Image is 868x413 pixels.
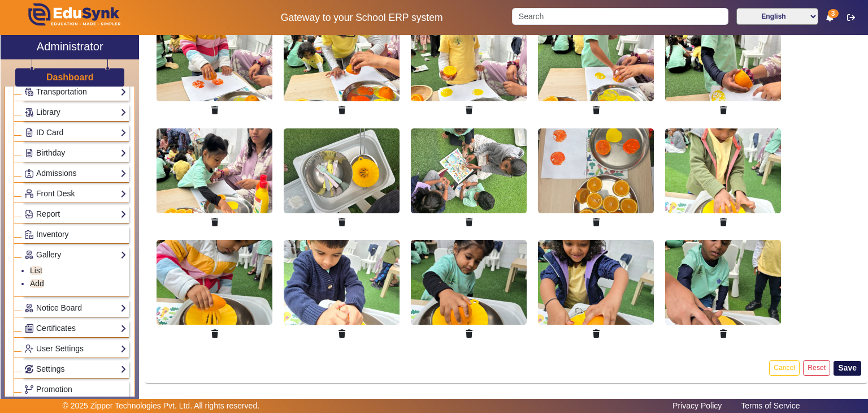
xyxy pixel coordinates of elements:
[828,9,839,18] span: 3
[30,279,44,288] a: Add
[411,16,527,101] img: 3fd3347b-1b53-4808-b336-6db866a84837
[30,266,42,275] a: List
[46,72,94,83] h3: Dashboard
[769,360,800,376] button: Cancel
[735,398,805,413] a: Terms of Service
[665,240,781,325] img: 74cf8e40-8ce3-4ef8-85ff-5d2235b5b4d8
[157,16,272,101] img: 3f2c8f4c-c07d-4206-a511-d6b2b9c40465
[157,240,272,325] img: a13d8438-de55-4529-83c5-5b403eae9a90
[667,398,727,413] a: Privacy Policy
[665,128,781,213] img: 5986bd0d-3ccd-489f-bd77-f64887be04d4
[46,71,94,83] a: Dashboard
[665,16,781,101] img: 0a1e7d5d-349e-47a4-a105-f212d17418e9
[36,385,72,394] span: Promotion
[24,383,127,396] a: Promotion
[512,8,728,25] input: Search
[538,16,654,101] img: 211004f4-1ab7-4d0a-bcc8-1d52edab2e89
[24,228,127,241] a: Inventory
[223,12,500,24] h5: Gateway to your School ERP system
[538,240,654,325] img: a3039770-c52c-4c22-adc5-015a4c2d9a00
[411,128,527,213] img: 2b9b65ac-e46d-4492-ae2f-1e5ecd2e56e2
[1,35,139,59] a: Administrator
[63,400,260,412] p: © 2025 Zipper Technologies Pvt. Ltd. All rights reserved.
[284,128,400,213] img: a11cdbc4-5540-49c0-9c69-a00758b0c9af
[834,361,861,376] button: Save
[284,240,400,325] img: a8f596dc-fdd0-4a3a-8c51-f3613c0a1fcd
[803,360,830,376] button: Reset
[157,128,272,213] img: 72c96e0f-e0e6-4af4-90e7-59c050ce8534
[36,230,69,239] span: Inventory
[538,128,654,213] img: 5cc1563e-5e1f-4dcb-afc3-438439789b41
[25,385,33,394] img: Branchoperations.png
[411,240,527,325] img: 19f71e0f-6767-4173-b62f-066da3ca1100
[37,40,103,53] h2: Administrator
[284,16,400,101] img: 440497e8-21cd-4f9e-b531-a9ddc575c2fd
[25,230,33,239] img: Inventory.png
